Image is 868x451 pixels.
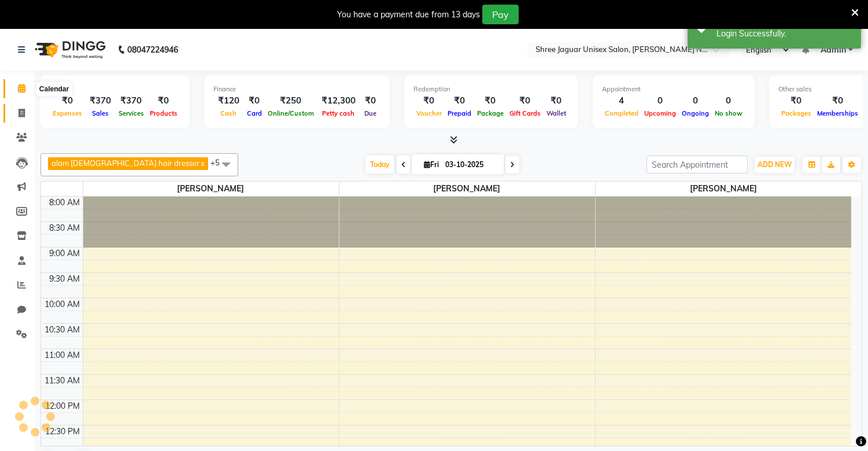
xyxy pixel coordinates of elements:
div: Calendar [36,82,72,96]
span: Upcoming [641,109,679,117]
input: 2025-10-03 [442,156,500,173]
div: 12:30 PM [43,426,83,438]
div: Redemption [413,84,569,94]
div: Total [50,84,180,94]
div: 8:00 AM [47,197,83,209]
span: Prepaid [445,109,474,117]
div: ₹0 [474,94,507,108]
span: Wallet [544,109,569,117]
div: ₹0 [147,94,180,108]
b: 08047224946 [127,34,178,66]
span: Cash [218,109,240,117]
div: ₹250 [265,94,317,108]
div: 10:00 AM [43,298,83,310]
a: x [200,158,205,168]
div: ₹370 [116,94,147,108]
div: ₹0 [413,94,445,108]
div: ₹0 [544,94,569,108]
span: Package [474,109,507,117]
span: ADD NEW [758,160,792,169]
span: Sales [89,109,112,117]
div: ₹0 [507,94,544,108]
span: [PERSON_NAME] [83,182,339,196]
div: Appointment [602,84,745,94]
div: Finance [213,84,381,94]
button: ADD NEW [755,157,795,173]
span: Memberships [814,109,861,117]
span: Petty cash [320,109,358,117]
div: Login Successfully. [716,28,852,40]
span: Gift Cards [507,109,544,117]
div: 0 [712,94,745,108]
span: +5 [210,158,228,167]
span: Services [116,109,147,117]
span: Packages [778,109,814,117]
div: ₹0 [50,94,85,108]
div: 9:00 AM [47,247,83,260]
span: Today [365,156,394,173]
span: Online/Custom [265,109,317,117]
div: 9:30 AM [47,273,83,285]
div: 8:30 AM [47,222,83,234]
span: Completed [602,109,641,117]
span: No show [712,109,745,117]
div: ₹0 [814,94,861,108]
div: ₹120 [213,94,244,108]
span: alam [DEMOGRAPHIC_DATA] hair dresser [51,158,200,168]
div: 12:00 PM [43,400,83,412]
span: Fri [421,160,442,169]
img: logo [29,34,109,66]
div: 4 [602,94,641,108]
div: 0 [679,94,712,108]
div: You have a payment due from 13 days [337,9,480,21]
span: Voucher [413,109,445,117]
span: Due [361,109,379,117]
div: 10:30 AM [43,324,83,336]
span: Products [147,109,180,117]
div: ₹0 [360,94,381,108]
div: 11:30 AM [43,375,83,387]
div: 0 [641,94,679,108]
button: Pay [482,5,519,24]
span: Expenses [50,109,85,117]
span: Card [244,109,265,117]
input: Search Appointment [647,156,748,173]
span: [PERSON_NAME] [339,182,595,196]
div: 11:00 AM [43,349,83,361]
div: ₹12,300 [317,94,360,108]
span: Ongoing [679,109,712,117]
span: Admin [821,44,846,56]
div: ₹370 [85,94,116,108]
span: [PERSON_NAME] [596,182,852,196]
div: ₹0 [244,94,265,108]
div: ₹0 [778,94,814,108]
div: ₹0 [445,94,474,108]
